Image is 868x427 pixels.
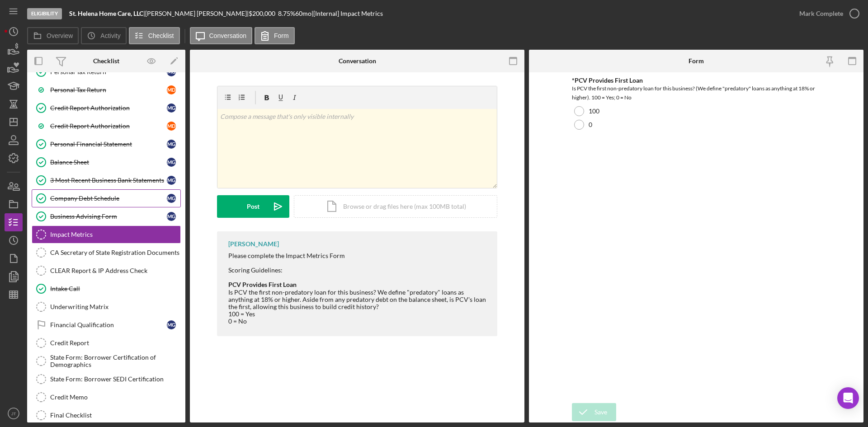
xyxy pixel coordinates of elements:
[5,404,23,422] button: JT
[167,103,176,113] div: M G
[209,32,247,39] label: Conversation
[689,57,704,65] div: Form
[50,321,167,328] div: Financial Qualification
[50,213,167,220] div: Business Advising Form
[228,267,488,274] div: Scoring Guidelines:
[247,195,259,218] div: Post
[295,10,311,17] div: 60 mo
[69,9,143,17] b: St. Helena Home Care, LLC
[69,10,145,17] div: |
[50,285,180,292] div: Intake Call
[167,212,176,221] div: M G
[228,289,488,325] div: Is PCV the first non-predatory loan for this business? We define "predatory" loans as anything at...
[228,252,488,259] div: Please complete the Impact Metrics Form
[32,225,181,244] a: Impact Metrics
[50,122,167,130] div: Credit Report Authorization
[50,339,180,347] div: Credit Report
[167,320,176,329] div: M G
[167,122,176,131] div: M D
[81,27,126,44] button: Activity
[47,32,73,39] label: Overview
[11,411,16,416] text: JT
[228,240,279,248] div: [PERSON_NAME]
[32,207,181,225] a: Business Advising FormMG
[278,10,295,17] div: 8.75 %
[32,135,181,153] a: Personal Financial StatementMG
[145,10,249,17] div: [PERSON_NAME] [PERSON_NAME] |
[32,280,181,298] a: Intake Call
[339,57,376,65] div: Conversation
[311,10,383,17] div: | [Internal] Impact Metrics
[32,316,181,334] a: Financial QualificationMG
[50,412,180,419] div: Final Checklist
[594,403,607,421] div: Save
[50,141,167,148] div: Personal Financial Statement
[572,403,616,421] button: Save
[50,394,180,401] div: Credit Memo
[32,189,181,207] a: Company Debt ScheduleMG
[190,27,253,44] button: Conversation
[167,194,176,203] div: M G
[167,85,176,94] div: M D
[255,27,295,44] button: Form
[50,303,180,310] div: Underwriting Matrix
[32,99,181,117] a: Credit Report AuthorizationMG
[32,334,181,352] a: Credit Report
[50,86,167,94] div: Personal Tax Return
[32,370,181,388] a: State Form: Borrower SEDI Certification
[274,32,289,39] label: Form
[50,249,180,256] div: CA Secretary of State Registration Documents
[27,8,62,19] div: Eligibility
[32,406,181,424] a: Final Checklist
[50,159,167,166] div: Balance Sheet
[50,354,180,368] div: State Form: Borrower Certification of Demographics
[32,171,181,189] a: 3 Most Recent Business Bank StatementsMG
[217,195,289,218] button: Post
[572,77,821,84] div: *PCV Provides First Loan
[93,57,119,65] div: Checklist
[32,352,181,370] a: State Form: Borrower Certification of Demographics
[50,104,167,112] div: Credit Report Authorization
[50,195,167,202] div: Company Debt Schedule
[837,387,859,409] div: Open Intercom Messenger
[100,32,120,39] label: Activity
[572,84,821,102] div: Is PCV the first non-predatory loan for this business? (We define "predatory" loans as anything a...
[589,121,592,128] label: 0
[32,117,181,135] a: Credit Report AuthorizationMD
[50,267,180,274] div: CLEAR Report & IP Address Check
[799,5,843,23] div: Mark Complete
[129,27,180,44] button: Checklist
[50,375,180,383] div: State Form: Borrower SEDI Certification
[50,231,180,238] div: Impact Metrics
[589,108,599,115] label: 100
[167,158,176,167] div: M G
[32,262,181,280] a: CLEAR Report & IP Address Check
[32,388,181,406] a: Credit Memo
[167,140,176,149] div: M G
[32,81,181,99] a: Personal Tax ReturnMD
[32,298,181,316] a: Underwriting Matrix
[32,244,181,262] a: CA Secretary of State Registration Documents
[32,153,181,171] a: Balance SheetMG
[228,281,297,288] strong: PCV Provides First Loan
[148,32,174,39] label: Checklist
[27,27,79,44] button: Overview
[167,176,176,185] div: M G
[790,5,863,23] button: Mark Complete
[249,9,275,17] span: $200,000
[50,177,167,184] div: 3 Most Recent Business Bank Statements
